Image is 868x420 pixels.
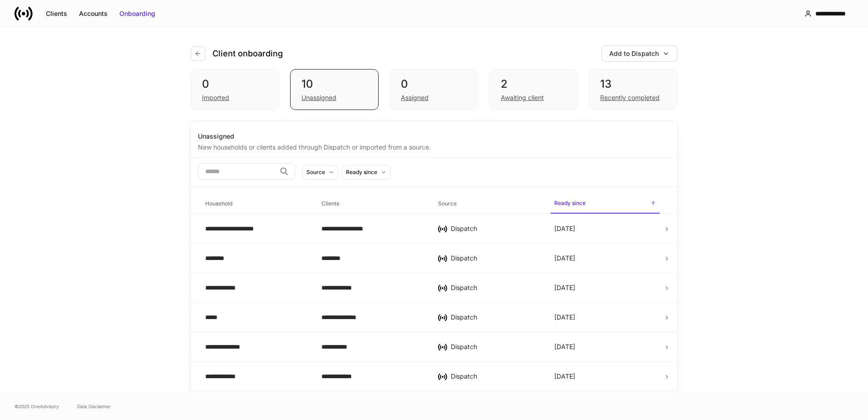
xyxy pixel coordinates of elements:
[600,77,666,91] div: 13
[451,342,540,351] div: Dispatch
[451,254,540,263] div: Dispatch
[40,6,73,21] button: Clients
[290,69,379,110] div: 10Unassigned
[342,165,390,180] button: Ready since
[202,77,268,91] div: 0
[301,77,367,91] div: 10
[554,254,575,263] p: [DATE]
[191,69,279,110] div: 0Imported
[15,403,59,410] span: © 2025 OneAdvisory
[554,224,575,233] p: [DATE]
[609,49,659,58] div: Add to Dispatch
[554,283,575,292] p: [DATE]
[438,199,457,208] h6: Source
[602,45,677,62] button: Add to Dispatch
[212,48,283,59] h4: Client onboarding
[554,372,575,381] p: [DATE]
[113,6,161,21] button: Onboarding
[554,313,575,322] p: [DATE]
[321,199,339,208] h6: Clients
[73,6,113,21] button: Accounts
[501,77,567,91] div: 2
[46,9,67,18] div: Clients
[301,93,336,102] div: Unassigned
[551,194,660,214] span: Ready since
[205,199,232,208] h6: Household
[489,69,578,110] div: 2Awaiting client
[554,199,586,207] h6: Ready since
[451,224,540,233] div: Dispatch
[451,313,540,322] div: Dispatch
[202,195,311,213] span: Household
[554,342,575,351] p: [DATE]
[79,9,108,18] div: Accounts
[401,77,467,91] div: 0
[451,283,540,292] div: Dispatch
[306,168,325,176] div: Source
[451,372,540,381] div: Dispatch
[198,141,670,152] div: New households or clients added through Dispatch or imported from a source.
[318,195,427,213] span: Clients
[77,403,111,410] a: Data Disclaimer
[589,69,677,110] div: 13Recently completed
[434,195,543,213] span: Source
[198,132,670,141] div: Unassigned
[401,93,429,102] div: Assigned
[346,168,377,176] div: Ready since
[501,93,544,102] div: Awaiting client
[202,93,229,102] div: Imported
[600,93,660,102] div: Recently completed
[302,165,338,180] button: Source
[390,69,478,110] div: 0Assigned
[119,9,155,18] div: Onboarding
